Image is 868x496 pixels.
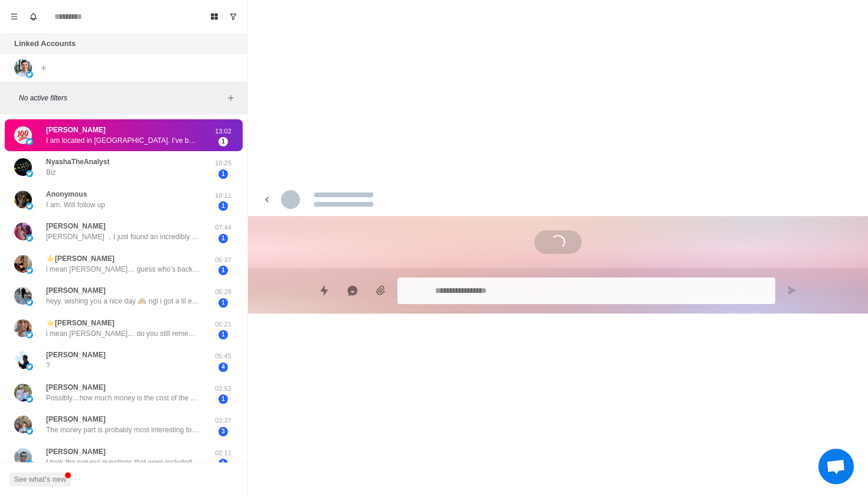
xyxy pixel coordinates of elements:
[37,61,51,75] button: Add account
[205,7,224,26] button: Board View
[26,138,33,145] img: picture
[218,394,228,404] span: 1
[257,190,276,209] button: back
[218,234,228,243] span: 1
[208,255,238,265] p: 06:37
[14,448,32,466] img: picture
[208,126,238,136] p: 13:02
[818,449,854,484] div: Open chat
[9,472,71,487] button: See what's new
[26,203,33,210] img: picture
[218,266,228,275] span: 1
[14,223,32,240] img: picture
[46,135,200,146] p: I am located in [GEOGRAPHIC_DATA]. I’ve been doing hvac my whole life and have found a company fo...
[46,457,200,468] p: I took the survey/ questions that were included on the link you posted above. There was no place ...
[341,279,364,302] button: Reply with AI
[224,7,243,26] button: Show unread conversations
[14,384,32,402] img: picture
[46,253,115,264] p: ⭐[PERSON_NAME]
[208,287,238,297] p: 06:28
[26,234,33,242] img: picture
[26,170,33,177] img: picture
[46,393,200,403] p: Possibly…how much money is the cost of the service?
[46,328,200,339] p: i mean [PERSON_NAME]… do you still remember me? 🤔
[14,351,32,369] img: picture
[208,351,238,361] p: 05:45
[14,416,32,433] img: picture
[46,382,106,393] p: [PERSON_NAME]
[208,158,238,168] p: 10:25
[14,158,32,176] img: picture
[14,319,32,337] img: picture
[14,191,32,208] img: picture
[26,363,33,370] img: picture
[14,126,32,144] img: picture
[46,360,50,371] p: ?
[46,446,106,457] p: [PERSON_NAME]
[46,425,200,435] p: The money part is probably most interesting to us! Like the loan process etc.
[26,428,33,435] img: picture
[224,91,238,105] button: Add filters
[46,221,106,231] p: [PERSON_NAME]
[218,363,228,372] span: 4
[46,285,106,296] p: [PERSON_NAME]
[208,416,238,426] p: 03:37
[14,287,32,305] img: picture
[46,200,105,210] p: I am. Will follow up
[26,299,33,306] img: picture
[218,330,228,340] span: 1
[780,279,804,302] button: Send message
[218,298,228,308] span: 1
[5,7,24,26] button: Menu
[46,264,200,275] p: i mean [PERSON_NAME]… guess who’s back 😏
[24,7,43,26] button: Notifications
[26,71,33,78] img: picture
[26,267,33,274] img: picture
[208,384,238,394] p: 03:53
[46,318,115,328] p: ⭐[PERSON_NAME]
[208,319,238,329] p: 06:21
[218,169,228,179] span: 1
[26,331,33,338] img: picture
[26,460,33,467] img: picture
[46,231,200,242] p: [PERSON_NAME] ，I just found an incredibly reliable new stock blogger on Platform X! If you’ve alr...
[46,167,56,178] p: Biz
[14,59,32,77] img: picture
[14,38,76,50] p: Linked Accounts
[46,414,106,425] p: [PERSON_NAME]
[14,255,32,273] img: picture
[312,279,336,302] button: Quick replies
[218,137,228,146] span: 1
[46,189,87,200] p: Anonymous
[46,156,109,167] p: NyashaTheAnalyst
[208,223,238,233] p: 07:44
[46,125,106,135] p: [PERSON_NAME]
[26,396,33,403] img: picture
[369,279,393,302] button: Add media
[218,427,228,436] span: 3
[19,93,224,103] p: No active filters
[218,201,228,211] span: 1
[208,191,238,201] p: 10:11
[218,459,228,468] span: 1
[46,296,200,306] p: heyy, wishing you a nice day 🙈 ngl i got a lil excited seeing your profile 😅 not super active her...
[46,350,106,360] p: [PERSON_NAME]
[208,448,238,458] p: 02:11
